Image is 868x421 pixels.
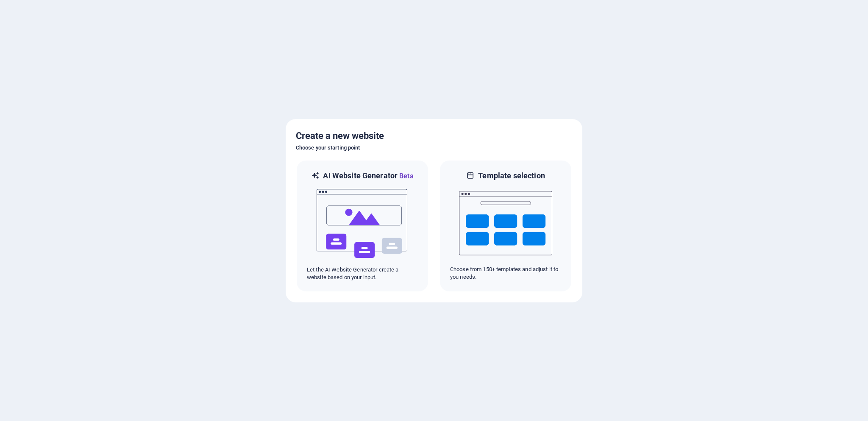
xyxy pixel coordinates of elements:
h6: AI Website Generator [323,171,413,181]
p: Let the AI Website Generator create a website based on your input. [307,266,418,281]
h6: Choose your starting point [296,143,572,153]
div: Template selectionChoose from 150+ templates and adjust it to you needs. [439,160,572,292]
h6: Template selection [478,171,545,181]
img: ai [316,181,409,266]
h5: Create a new website [296,129,572,143]
span: Beta [398,172,414,180]
div: AI Website GeneratorBetaaiLet the AI Website Generator create a website based on your input. [296,160,429,292]
p: Choose from 150+ templates and adjust it to you needs. [450,266,561,281]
